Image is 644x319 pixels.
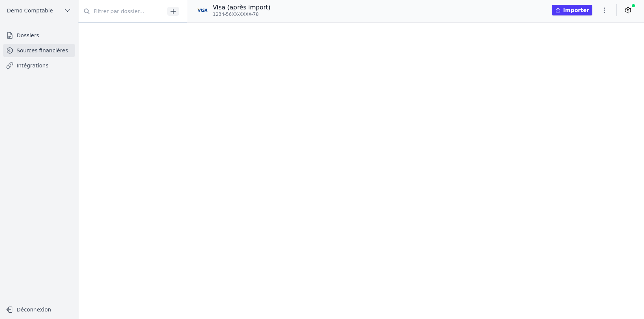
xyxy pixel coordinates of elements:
[213,11,259,17] span: 1234-56XX-XXXX-78
[213,3,271,12] p: Visa (après import)
[3,304,75,316] button: Déconnexion
[7,7,53,14] span: Demo Comptable
[78,5,164,18] input: Filtrer par dossier...
[552,5,592,15] button: Importer
[3,5,75,17] button: Demo Comptable
[196,4,208,16] img: visa.png
[3,59,75,72] a: Intégrations
[3,44,75,57] a: Sources financières
[3,29,75,42] a: Dossiers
